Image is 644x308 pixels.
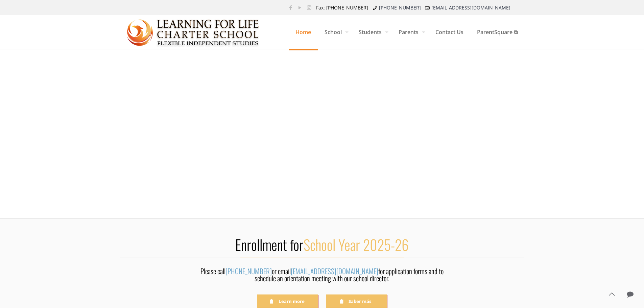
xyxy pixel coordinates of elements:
span: ParentSquare ⧉ [470,22,524,42]
a: [PHONE_NUMBER] [225,266,272,276]
a: [PHONE_NUMBER] [379,4,421,11]
a: Learn more [257,294,318,308]
rs-layer: Welcome to Learning for Life Charter School [134,56,271,64]
span: Students [352,22,392,42]
span: School Year 2025-26 [304,234,409,255]
span: Contact Us [429,22,470,42]
i: phone [372,4,378,11]
span: School [318,22,352,42]
a: Saber más [326,294,386,308]
a: ParentSquare ⧉ [470,15,524,49]
a: Students [352,15,392,49]
img: Home [127,16,260,49]
span: Parents [392,22,429,42]
a: [EMAIL_ADDRESS][DOMAIN_NAME] [431,4,510,11]
a: Facebook icon [287,4,294,11]
div: Please call or email for application forms and to schedule an orientation meeting with our school... [193,267,451,285]
span: Home [289,22,318,42]
a: Parents [392,15,429,49]
a: Learning for Life Charter School [127,15,260,49]
i: mail [424,4,431,11]
a: [EMAIL_ADDRESS][DOMAIN_NAME] [291,266,378,276]
h2: Enrollment for [120,236,524,253]
a: YouTube icon [296,4,304,11]
a: Back to top icon [604,287,619,301]
a: Instagram icon [306,4,313,11]
a: School [318,15,352,49]
a: Home [289,15,318,49]
a: Contact Us [429,15,470,49]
